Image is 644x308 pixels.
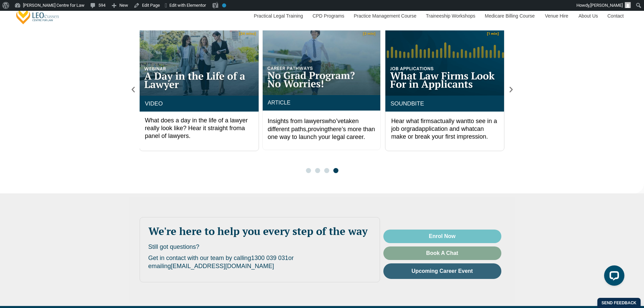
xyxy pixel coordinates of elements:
[333,168,338,173] span: Go to slide 4
[171,263,274,269] a: [EMAIL_ADDRESS][DOMAIN_NAME]
[383,230,501,243] a: Enrol Now
[599,263,627,291] iframe: LiveChat chat widget
[602,1,629,30] a: Contact
[385,16,504,151] div: 2 / 4
[306,168,311,173] span: Go to slide 1
[391,118,497,132] span: to see in a job or
[249,1,308,30] a: Practical Legal Training
[139,16,259,151] div: 4 / 4
[148,254,371,270] p: Get in contact with our team by calling or emailing
[426,251,458,256] span: Book A Chat
[251,255,288,261] a: 1300 039 031
[383,263,501,279] a: Upcoming Career Event
[148,243,371,251] p: Still got questions?
[391,118,434,124] span: Hear what firms
[590,3,623,8] span: [PERSON_NAME]
[268,100,290,105] a: ARTICLE
[307,1,349,30] a: CPD Programs
[573,1,602,30] a: About Us
[480,1,540,30] a: Medicare Billing Course
[390,100,424,107] a: SOUNDBITE
[507,86,515,93] div: Next slide
[325,118,344,124] span: who’ve
[419,125,474,132] span: application and what
[540,1,573,30] a: Venue Hire
[315,168,320,173] span: Go to slide 2
[411,268,473,274] span: Upcoming Career Event
[222,3,226,7] div: No index
[169,3,206,8] span: Edit with Elementor
[429,234,455,239] span: Enrol Now
[268,118,359,132] span: taken different paths,
[434,118,469,124] span: actually want
[140,16,505,173] div: Carousel
[421,1,480,30] a: Traineeship Workshops
[148,226,371,236] h2: We're here to help you every step of the way
[406,125,419,132] span: grad
[262,16,382,151] div: 1 / 4
[145,117,247,132] span: What does a day in the life of a lawyer really look like? Hear it straight from
[308,126,328,133] span: proving
[383,246,501,260] a: Book A Chat
[145,100,163,107] a: VIDEO
[349,1,421,30] a: Practice Management Course
[15,5,60,25] a: [PERSON_NAME] Centre for Law
[324,168,329,173] span: Go to slide 3
[129,86,137,93] div: Previous slide
[268,118,325,124] span: Insights from lawyers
